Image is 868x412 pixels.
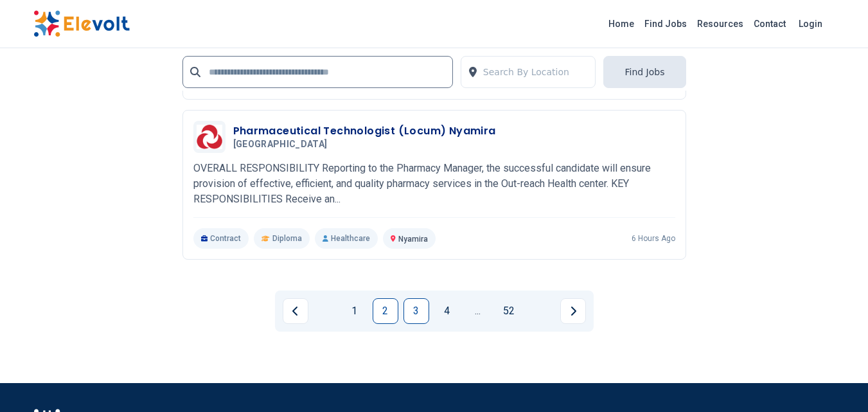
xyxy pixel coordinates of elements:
a: Page 2 is your current page [373,298,398,324]
a: Page 1 [342,298,368,324]
a: Resources [692,13,748,34]
a: Next page [560,298,586,324]
iframe: Chat Widget [804,350,868,412]
a: Home [603,13,639,34]
h3: Pharmaceutical Technologist (Locum) Nyamira [233,123,496,139]
p: Healthcare [315,228,378,249]
span: [GEOGRAPHIC_DATA] [233,139,328,150]
a: Page 52 [496,298,522,324]
a: Page 4 [434,298,460,324]
p: 6 hours ago [632,233,675,244]
a: Contact [748,13,791,34]
img: Aga Khan Hospital [197,125,222,149]
a: Jump forward [465,298,491,324]
button: Find Jobs [603,56,686,88]
a: Previous page [283,298,308,324]
ul: Pagination [283,298,586,324]
a: Find Jobs [639,13,692,34]
img: Elevolt [33,10,130,37]
span: Nyamira [398,235,428,244]
a: Login [791,11,830,37]
p: OVERALL RESPONSIBILITY Reporting to the Pharmacy Manager, the successful candidate will ensure pr... [193,161,675,207]
p: Contract [193,228,249,249]
span: Diploma [272,233,302,244]
a: Aga Khan HospitalPharmaceutical Technologist (Locum) Nyamira[GEOGRAPHIC_DATA]OVERALL RESPONSIBILI... [193,121,675,249]
a: Page 3 [403,298,429,324]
